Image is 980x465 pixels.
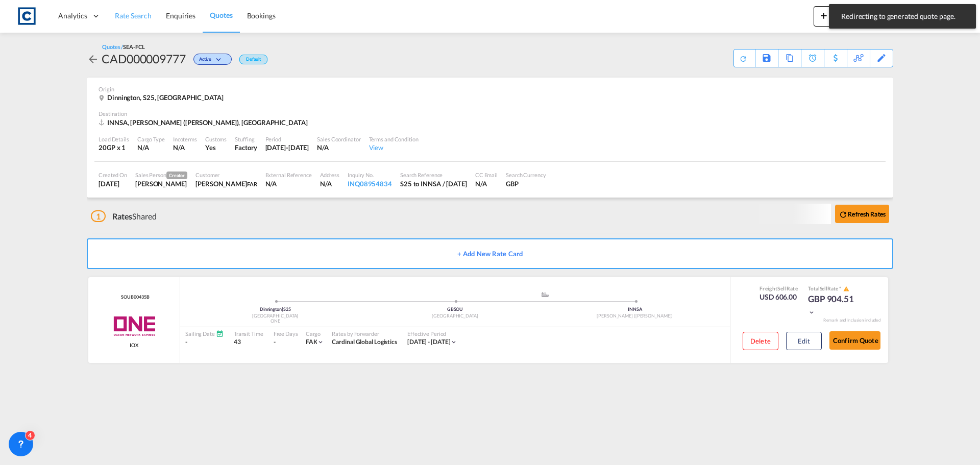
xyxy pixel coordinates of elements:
div: Factory Stuffing [235,143,257,152]
button: icon-plus 400-fgNewicon-chevron-down [814,6,860,27]
div: Sales Person [135,171,187,179]
span: Analytics [58,11,87,21]
div: 43 [234,338,263,347]
div: Remark and Inclusion included [816,317,888,323]
span: 1 [91,210,106,222]
button: icon-refreshRefresh Rates [835,205,889,223]
div: GBSOU [365,306,545,313]
span: Dinnington, S25, [GEOGRAPHIC_DATA] [107,93,224,102]
span: Rate Search [115,11,152,20]
div: Transit Time [234,330,263,337]
div: Default [239,55,267,64]
div: Origin [99,85,881,93]
div: ONE [185,318,365,325]
md-icon: Schedules Available [216,330,224,337]
div: CC Email [475,171,498,179]
div: GBP 904.51 [808,293,859,317]
md-icon: icon-alert [843,286,849,292]
md-icon: icon-chevron-down [317,338,324,346]
div: Contract / Rate Agreement / Tariff / Spot Pricing Reference Number: SOUB00435B [118,294,149,301]
div: - [274,338,276,347]
md-icon: icon-chevron-down [450,338,457,346]
span: Subject to Remarks [838,285,842,291]
div: Yes [205,143,227,152]
div: [GEOGRAPHIC_DATA] [365,313,545,320]
div: Effective Period [407,330,458,337]
button: icon-alert [842,285,849,293]
span: Sell [820,285,828,291]
md-icon: assets/icons/custom/ship-fill.svg [539,292,551,297]
div: Quotes /SEA-FCL [102,43,145,51]
div: Change Status Here [186,51,234,67]
div: Lynsey Heaton [135,179,187,188]
div: Free Days [274,330,298,337]
div: 17 Sep 2025 [99,179,127,188]
span: FAR [247,181,257,187]
div: Customs [205,135,227,143]
div: Shared [91,211,157,222]
span: S25 [283,306,291,312]
div: INQ08954834 [348,179,392,188]
div: INNSA [545,306,725,313]
div: Dinnington, S25, United Kingdom [99,93,226,102]
span: Active [199,56,214,66]
div: Cargo Type [137,135,165,143]
span: Creator [166,172,187,179]
div: 01 Sep 2025 - 30 Sep 2025 [407,338,451,347]
div: N/A [317,143,360,152]
button: + Add New Rate Card [87,238,893,269]
span: Bookings [247,11,276,20]
div: Save As Template [755,50,778,67]
md-icon: icon-chevron-down [214,57,226,63]
div: Freight Rate [759,285,798,292]
img: ONE [102,313,166,339]
div: Incoterms [173,135,197,143]
span: FAK [306,338,317,346]
div: Rates by Forwarder [332,330,397,337]
md-icon: icon-refresh [739,55,747,63]
div: INNSA, Jawaharlal Nehru (Nhava Sheva), Asia Pacific [99,118,310,127]
div: 30 Sep 2025 [265,143,309,152]
div: ANNE MULDOON [195,179,257,188]
span: SOUB00435B [118,294,149,301]
div: Cargo [306,330,325,337]
span: SEA-FCL [123,43,144,50]
img: 1fdb9190129311efbfaf67cbb4249bed.jpeg [15,5,38,28]
div: External Reference [265,171,312,179]
div: Cardinal Global Logistics [332,338,397,347]
div: View [369,143,419,152]
div: Created On [99,171,127,179]
div: Load Details [99,135,129,143]
div: N/A [475,179,498,188]
div: N/A [265,179,312,188]
button: Confirm Quote [829,331,880,350]
div: Total Rate [808,285,859,293]
div: CAD000009777 [102,51,186,67]
div: Inquiry No. [348,171,392,179]
div: N/A [137,143,165,152]
div: N/A [320,179,339,188]
div: Address [320,171,339,179]
span: IOX [130,341,138,349]
div: - [185,338,224,347]
span: [DATE] - [DATE] [407,338,451,346]
span: New [818,11,856,19]
div: Sales Coordinator [317,135,360,143]
md-icon: icon-chevron-down [808,309,815,316]
div: Quote PDF is not available at this time [739,50,750,63]
div: GBP [506,179,546,188]
md-icon: icon-refresh [839,210,848,219]
div: Customer [195,171,257,179]
span: | [282,306,283,312]
span: Enquiries [166,11,195,20]
span: Sell [777,285,786,291]
div: Change Status Here [193,54,232,65]
div: [GEOGRAPHIC_DATA] [185,313,365,320]
button: Edit [786,332,822,350]
div: icon-arrow-left [87,51,102,67]
md-icon: icon-plus 400-fg [818,9,830,21]
span: Dinnington [260,306,283,312]
div: N/A [173,143,185,152]
div: Destination [99,110,881,117]
div: Search Currency [506,171,546,179]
